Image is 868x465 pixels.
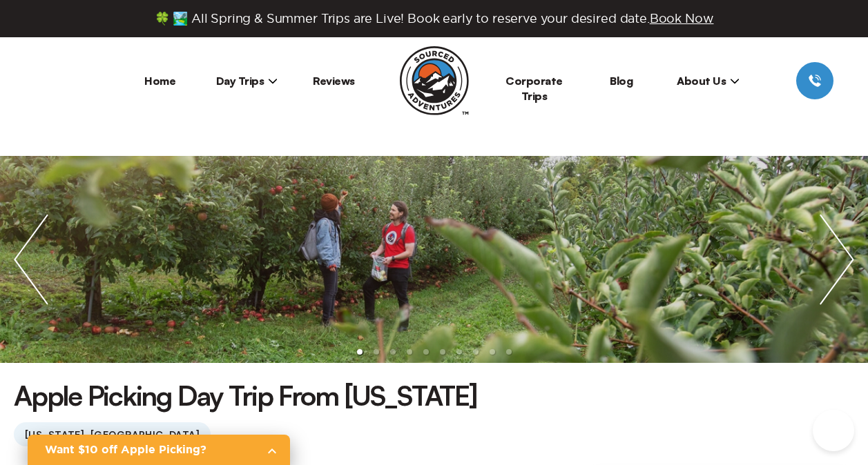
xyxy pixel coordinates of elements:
a: Corporate Trips [505,74,563,103]
li: slide item 9 [490,349,495,355]
li: slide item 1 [357,349,363,355]
a: Want $10 off Apple Picking? [28,435,290,465]
li: slide item 4 [407,349,412,355]
li: slide item 8 [473,349,479,355]
a: Blog [610,74,633,88]
span: 🍀 🏞️ All Spring & Summer Trips are Live! Book early to reserve your desired date. [155,11,714,26]
li: slide item 5 [423,349,429,355]
span: About Us [677,74,740,88]
h1: Apple Picking Day Trip From [US_STATE] [14,377,477,414]
li: slide item 3 [390,349,396,355]
li: slide item 2 [374,349,379,355]
span: Day Trips [216,74,278,88]
h2: Want $10 off Apple Picking? [45,442,255,458]
a: Reviews [313,74,355,88]
a: Home [144,74,175,88]
li: slide item 10 [506,349,512,355]
span: [US_STATE], [GEOGRAPHIC_DATA] [14,422,211,446]
img: Sourced Adventures company logo [400,46,469,115]
li: slide item 7 [456,349,462,355]
iframe: Help Scout Beacon - Open [813,410,854,451]
span: Book Now [650,12,714,25]
img: next slide / item [806,156,868,363]
li: slide item 6 [440,349,445,355]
